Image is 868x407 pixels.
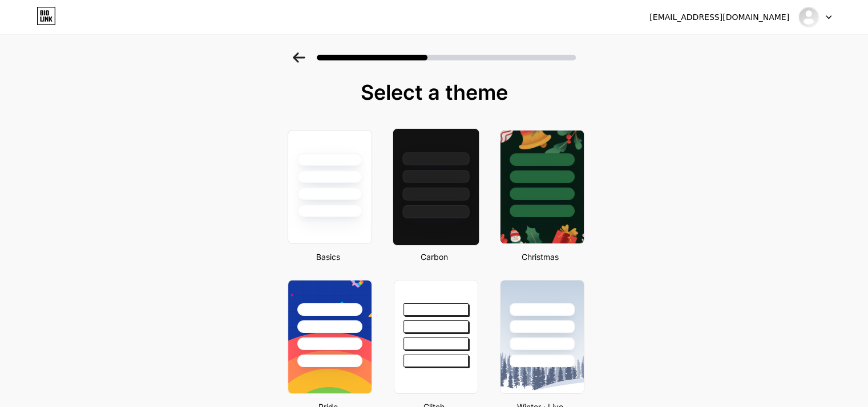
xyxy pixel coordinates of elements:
div: Carbon [390,251,478,263]
div: Select a theme [283,81,586,104]
div: [EMAIL_ADDRESS][DOMAIN_NAME] [649,11,789,23]
div: Basics [284,251,372,263]
img: scaleeasy [798,6,819,28]
div: Christmas [496,251,584,263]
